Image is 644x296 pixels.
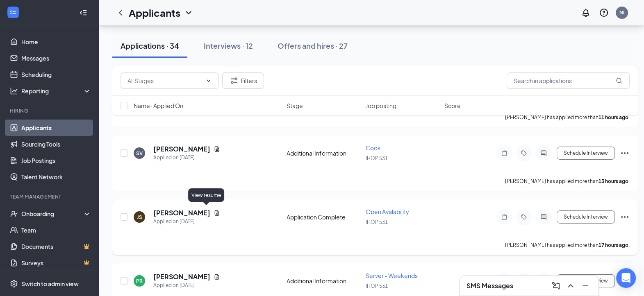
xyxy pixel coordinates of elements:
span: Stage [287,102,303,110]
svg: ChevronUp [566,281,576,291]
span: Open Avalability [365,208,409,215]
a: Talent Network [21,169,91,185]
svg: Minimize [580,281,590,291]
input: All Stages [127,76,202,85]
a: SurveysCrown [21,255,91,271]
b: 17 hours ago [598,242,628,248]
a: Job Postings [21,152,91,169]
svg: Settings [10,280,18,288]
a: Messages [21,50,91,66]
div: Open Intercom Messenger [616,268,636,288]
button: ComposeMessage [549,279,562,292]
a: Home [21,34,91,50]
span: Cook [365,144,380,151]
svg: ActiveChat [539,150,548,156]
svg: Analysis [10,87,18,95]
svg: Tag [519,214,529,220]
div: View resume [188,188,224,202]
a: Applicants [21,120,91,136]
svg: ChevronLeft [116,8,125,18]
svg: UserCheck [10,210,18,218]
svg: MagnifyingGlass [616,77,622,84]
button: Schedule Interview [557,210,615,224]
svg: WorkstreamLogo [9,8,17,16]
div: Reporting [21,87,92,95]
div: NI [619,9,624,16]
h5: [PERSON_NAME] [153,145,210,154]
span: IHOP 531 [365,155,387,161]
a: DocumentsCrown [21,238,91,255]
div: Additional Information [287,277,361,285]
svg: ChevronDown [205,77,212,84]
button: Filter Filters [222,72,264,89]
span: Job posting [365,102,396,110]
svg: Ellipses [620,148,630,158]
p: [PERSON_NAME] has applied more than . [505,178,630,185]
div: PR [136,278,143,285]
div: Hiring [10,107,90,114]
span: Name · Applied On [134,102,183,110]
div: Interviews · 12 [204,41,253,51]
svg: Document [214,273,220,280]
span: Server - Weekends [365,272,417,279]
svg: Note [499,150,509,156]
h3: SMS Messages [467,281,513,290]
div: SV [136,150,143,157]
button: Schedule Interview [557,147,615,160]
svg: Document [214,146,220,152]
h1: Applicants [129,6,180,20]
div: Applied on [DATE] [153,281,220,289]
svg: Collapse [79,9,87,17]
div: Onboarding [21,210,84,218]
div: Offers and hires · 27 [278,41,348,51]
input: Search in applications [507,72,630,89]
div: Team Management [10,193,90,200]
svg: Document [214,210,220,216]
p: [PERSON_NAME] has applied more than . [505,242,630,249]
svg: ActiveChat [539,214,548,220]
div: Application Complete [287,213,361,221]
svg: Tag [519,150,529,156]
div: Applied on [DATE] [153,154,220,162]
svg: Filter [229,76,239,86]
svg: Note [499,214,509,220]
svg: QuestionInfo [599,8,609,18]
div: JS [137,214,142,221]
h5: [PERSON_NAME] [153,208,210,217]
div: Additional Information [287,149,361,157]
a: Sourcing Tools [21,136,91,152]
div: Applications · 34 [121,41,179,51]
a: Scheduling [21,66,91,83]
svg: Notifications [581,8,591,18]
div: Switch to admin view [21,280,79,288]
span: IHOP 531 [365,219,387,225]
button: ChevronUp [564,279,577,292]
svg: Ellipses [620,212,630,222]
h5: [PERSON_NAME] [153,272,210,281]
span: Score [444,102,461,110]
div: Applied on [DATE] [153,217,220,226]
b: 13 hours ago [598,178,628,184]
svg: ComposeMessage [551,281,561,291]
span: IHOP 531 [365,283,387,289]
a: Team [21,222,91,238]
button: Minimize [579,279,592,292]
svg: ChevronDown [184,8,193,18]
button: Schedule Interview [557,274,615,287]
